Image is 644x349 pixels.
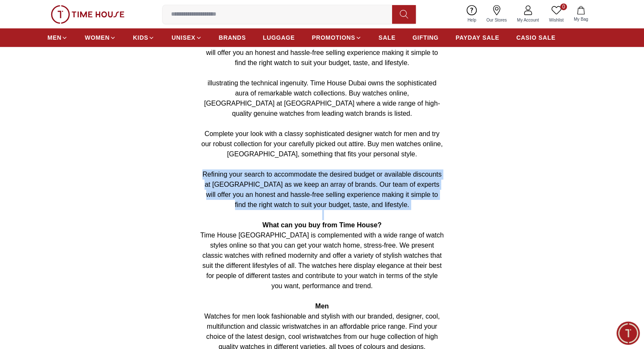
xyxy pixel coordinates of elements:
span: CASIO SALE [516,33,556,42]
a: MEN [47,30,68,45]
a: SALE [379,30,395,45]
a: Our Stores [481,3,512,25]
span: WOMEN [85,33,110,42]
a: PAYDAY SALE [456,30,499,45]
a: 0Wishlist [544,3,569,25]
span: KIDS [133,33,148,42]
a: CASIO SALE [516,30,556,45]
div: Chat Widget [616,322,640,345]
a: UNISEX [171,30,202,45]
button: My Bag [569,4,593,24]
a: Help [462,3,481,25]
span: Our Stores [483,17,510,23]
a: PROMOTIONS [312,30,362,45]
span: LUGGAGE [263,33,295,42]
span: UNISEX [171,33,195,42]
img: ... [51,5,124,24]
span: Refining your search to accommodate the desired budget or available discounts at [GEOGRAPHIC_DATA... [202,171,442,208]
span: BRANDS [219,33,246,42]
a: GIFTING [412,30,439,45]
a: LUGGAGE [263,30,295,45]
a: BRANDS [219,30,246,45]
span: Wishlist [546,17,567,23]
span: MEN [47,33,61,42]
span: PROMOTIONS [312,33,355,42]
span: 0 [560,3,567,10]
span: illustrating the technical ingenuity. Time House Dubai owns the sophisticated aura of remarkable ... [204,79,440,117]
span: Help [464,17,480,23]
span: GIFTING [412,33,439,42]
span: SALE [379,33,395,42]
a: KIDS [133,30,155,45]
span: My Account [514,17,542,23]
span: Time House [GEOGRAPHIC_DATA] is complemented with a wide range of watch styles online so that you... [200,232,444,289]
a: WOMEN [85,30,116,45]
span: My Bag [570,16,591,22]
span: PAYDAY SALE [456,33,499,42]
strong: Men [315,303,329,310]
strong: What can you buy from Time House? [263,221,382,229]
span: Complete your look with a classy sophisticated designer watch for men and try our robust collecti... [201,130,442,158]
